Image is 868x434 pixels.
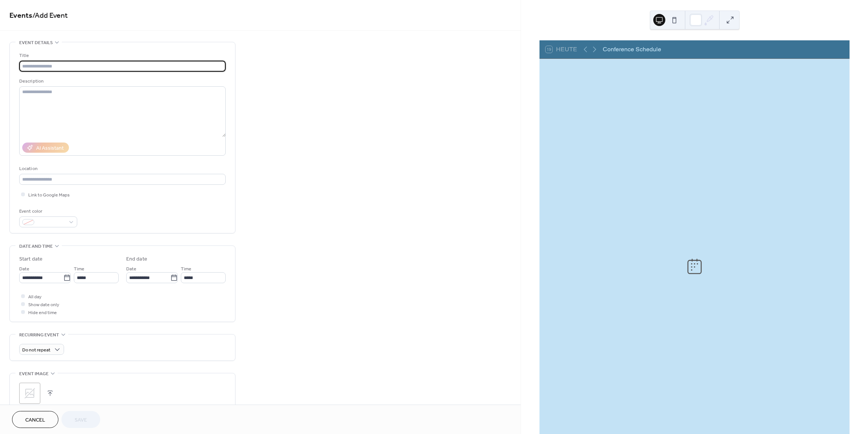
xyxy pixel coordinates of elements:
div: Location [19,165,224,173]
button: Cancel [12,411,58,428]
span: Time [181,265,191,273]
span: Hide end time [28,309,57,317]
span: Cancel [25,416,45,424]
div: Description [19,77,224,85]
span: Do not repeat [22,346,50,354]
div: End date [126,255,147,263]
div: Event color [19,207,76,215]
div: Conference Schedule [603,45,661,54]
span: Date and time [19,242,53,250]
div: Title [19,52,224,60]
span: Event details [19,39,53,47]
div: Start date [19,255,43,263]
span: Link to Google Maps [28,191,70,199]
span: / Add Event [32,8,68,23]
a: Events [9,8,32,23]
span: Date [19,265,29,273]
div: ; [19,383,40,404]
span: Recurring event [19,331,59,339]
span: Time [74,265,84,273]
span: Date [126,265,136,273]
span: Show date only [28,301,59,309]
span: All day [28,293,41,301]
span: Event image [19,370,49,378]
